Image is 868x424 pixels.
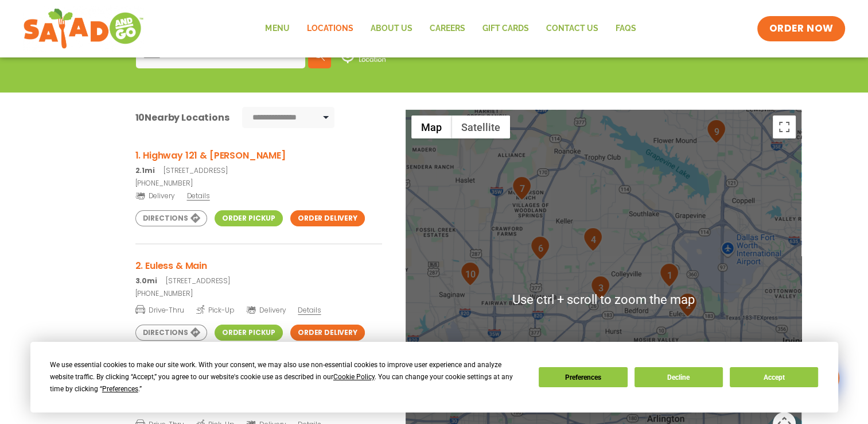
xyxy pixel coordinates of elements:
img: new-SAG-logo-768×292 [23,6,144,52]
a: Drive-Thru Pick-Up Delivery Details [135,301,382,315]
div: 10 [460,261,480,286]
a: Careers [421,16,473,42]
a: Directions [135,210,207,226]
a: Order Delivery [290,325,365,341]
span: Drive-Thru [135,304,184,315]
a: GIFT CARDS [473,16,537,42]
strong: 3.0mi [135,276,157,286]
div: 2 [678,292,698,317]
a: 2. Euless & Main 3.0mi[STREET_ADDRESS] [135,259,382,286]
p: [STREET_ADDRESS] [135,276,382,286]
a: Order Delivery [290,210,365,226]
span: Delivery [246,305,286,315]
div: Nearby Locations [135,110,229,125]
button: Accept [730,367,818,387]
div: 6 [530,236,550,260]
div: 9 [706,119,726,144]
button: Preferences [539,367,627,387]
span: Details [298,305,321,315]
div: Cookie Consent Prompt [30,342,838,413]
a: 1. Highway 121 & [PERSON_NAME] 2.1mi[STREET_ADDRESS] [135,148,382,176]
a: Directions [135,325,207,341]
a: ORDER NOW [757,16,844,41]
strong: 2.1mi [135,165,155,175]
div: 1 [659,263,679,287]
a: Order Pickup [215,325,283,341]
span: Preferences [102,385,138,393]
nav: Menu [256,16,644,42]
div: 4 [583,227,603,252]
p: [STREET_ADDRESS] [135,165,382,176]
a: About Us [361,16,421,42]
div: 3 [590,275,610,300]
span: 10 [135,111,145,124]
a: [PHONE_NUMBER] [135,288,382,299]
span: Cookie Policy [333,373,375,381]
h3: 2. Euless & Main [135,259,382,273]
div: We use essential cookies to make our site work. With your consent, we may also use non-essential ... [50,359,525,395]
span: Details [187,191,210,201]
a: Delivery Details [135,191,382,201]
a: Locations [298,16,361,42]
h3: 1. Highway 121 & [PERSON_NAME] [135,148,382,163]
span: Pick-Up [196,304,235,315]
a: [PHONE_NUMBER] [135,178,382,188]
a: Contact Us [537,16,606,42]
div: 7 [512,176,532,201]
button: Show satellite imagery [451,115,510,138]
a: Order Pickup [215,210,283,226]
button: Show street map [411,115,451,138]
a: FAQs [606,16,644,42]
button: Toggle fullscreen view [773,115,796,138]
span: Delivery [135,191,175,201]
span: ORDER NOW [769,22,833,36]
a: Menu [256,16,298,42]
button: Decline [635,367,723,387]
